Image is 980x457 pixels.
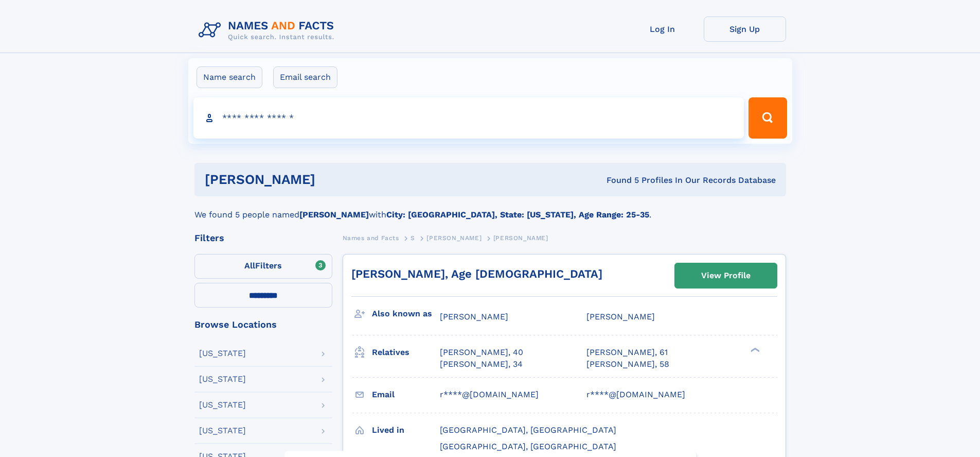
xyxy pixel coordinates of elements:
a: Log In [621,16,704,42]
span: [PERSON_NAME] [426,234,482,242]
button: Search Button [749,97,787,139]
span: [GEOGRAPHIC_DATA], [GEOGRAPHIC_DATA] [440,442,616,451]
label: Email search [273,66,337,88]
div: Browse Locations [194,320,332,329]
input: search input [193,97,744,139]
h3: Email [372,386,440,403]
span: [PERSON_NAME] [440,312,508,321]
label: Name search [197,66,262,88]
a: [PERSON_NAME], 34 [440,359,523,370]
div: [US_STATE] [199,427,246,435]
a: Names and Facts [343,231,399,244]
div: ❯ [748,347,760,353]
span: All [244,261,255,270]
a: Sign Up [704,16,786,42]
b: City: [GEOGRAPHIC_DATA], State: [US_STATE], Age Range: 25-35 [386,210,649,219]
h1: [PERSON_NAME] [205,173,461,186]
img: Logo Names and Facts [194,16,343,44]
div: View Profile [701,264,751,287]
a: S [411,231,415,244]
span: [GEOGRAPHIC_DATA], [GEOGRAPHIC_DATA] [440,425,616,435]
div: [US_STATE] [199,375,246,383]
span: [PERSON_NAME] [586,312,655,321]
span: S [411,234,415,242]
h3: Lived in [372,421,440,439]
span: [PERSON_NAME] [493,234,548,242]
div: [US_STATE] [199,349,246,358]
h3: Relatives [372,344,440,361]
div: [US_STATE] [199,401,246,409]
a: [PERSON_NAME], 58 [586,359,669,370]
a: [PERSON_NAME], 61 [586,347,668,358]
a: View Profile [675,263,777,288]
b: [PERSON_NAME] [299,210,369,219]
a: [PERSON_NAME] [426,231,482,244]
div: We found 5 people named with . [194,196,786,221]
label: Filters [194,254,332,279]
div: Filters [194,233,332,243]
a: [PERSON_NAME], 40 [440,347,523,358]
h3: Also known as [372,305,440,323]
div: Found 5 Profiles In Our Records Database [461,175,776,186]
a: [PERSON_NAME], Age [DEMOGRAPHIC_DATA] [351,267,602,280]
